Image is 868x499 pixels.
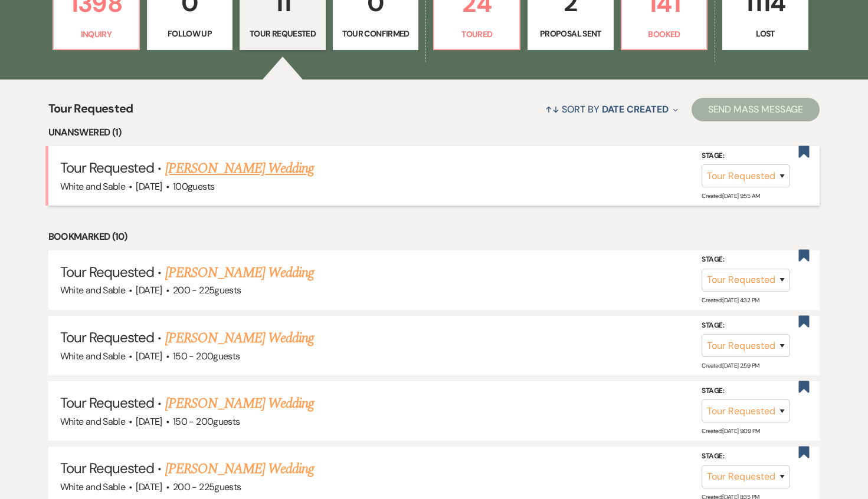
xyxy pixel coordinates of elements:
span: 150 - 200 guests [173,350,240,362]
label: Stage: [702,450,790,463]
span: Created: [DATE] 9:09 PM [702,427,759,435]
p: Tour Confirmed [340,27,411,40]
button: Send Mass Message [692,98,820,121]
span: Created: [DATE] 2:59 PM [702,362,759,369]
p: Tour Requested [247,27,318,40]
span: Tour Requested [60,459,155,477]
span: [DATE] [136,284,162,296]
a: [PERSON_NAME] Wedding [165,393,315,414]
label: Stage: [702,385,790,398]
span: 100 guests [173,180,214,193]
span: Tour Requested [60,328,155,346]
li: Unanswered (1) [48,125,820,140]
span: 150 - 200 guests [173,415,240,428]
span: [DATE] [136,481,162,493]
button: Sort By Date Created [541,94,682,125]
span: White and Sable [60,481,125,493]
p: Toured [441,28,512,41]
p: Inquiry [61,28,132,41]
p: Proposal Sent [535,27,606,40]
span: White and Sable [60,350,125,362]
p: Booked [629,28,700,41]
span: [DATE] [136,180,162,193]
span: Created: [DATE] 9:55 AM [702,192,759,200]
span: Tour Requested [48,100,133,125]
span: 200 - 225 guests [173,481,241,493]
li: Bookmarked (10) [48,229,820,244]
span: Date Created [602,103,669,115]
span: White and Sable [60,284,125,296]
span: [DATE] [136,415,162,428]
label: Stage: [702,253,790,266]
a: [PERSON_NAME] Wedding [165,262,315,283]
span: White and Sable [60,180,125,193]
a: [PERSON_NAME] Wedding [165,328,315,349]
span: White and Sable [60,415,125,428]
span: Tour Requested [60,158,155,177]
span: 200 - 225 guests [173,284,241,296]
p: Follow Up [155,27,225,40]
a: [PERSON_NAME] Wedding [165,158,315,179]
span: Tour Requested [60,263,155,281]
a: [PERSON_NAME] Wedding [165,458,315,480]
span: ↑↓ [545,103,559,115]
span: Created: [DATE] 4:32 PM [702,296,759,304]
label: Stage: [702,319,790,332]
span: [DATE] [136,350,162,362]
label: Stage: [702,150,790,163]
span: Tour Requested [60,394,155,412]
p: Lost [730,27,801,40]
